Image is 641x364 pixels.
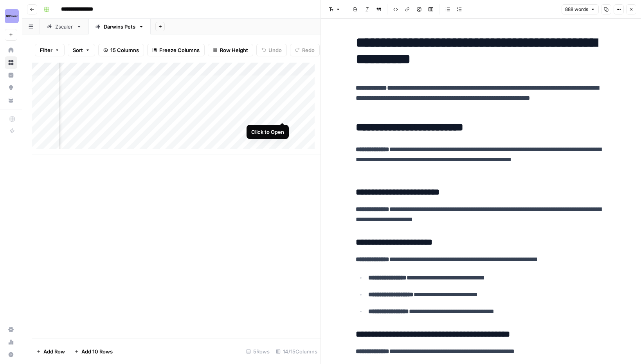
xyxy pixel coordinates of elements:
span: Redo [302,46,315,54]
div: Zscaler [55,23,73,31]
span: 15 Columns [110,46,139,54]
span: Filter [40,46,52,54]
span: Add Row [43,348,65,355]
button: Undo [256,44,287,56]
a: Zscaler [40,19,88,34]
div: Click to Open [251,128,284,136]
div: Darwins Pets [104,23,135,31]
button: Row Height [208,44,253,56]
a: Insights [5,69,17,81]
span: Sort [73,46,83,54]
button: Redo [290,44,320,56]
button: Add Row [32,345,70,358]
button: Sort [68,44,95,56]
a: Opportunities [5,81,17,94]
span: Freeze Columns [159,46,200,54]
a: Usage [5,336,17,348]
a: Home [5,44,17,56]
a: Browse [5,56,17,69]
button: 888 words [562,4,599,14]
button: 15 Columns [98,44,144,56]
a: Darwins Pets [88,19,151,34]
button: Add 10 Rows [70,345,117,358]
div: 14/15 Columns [273,345,320,358]
button: Filter [35,44,65,56]
span: Add 10 Rows [81,348,113,355]
span: Undo [268,46,282,54]
div: 5 Rows [243,345,273,358]
button: Freeze Columns [147,44,205,56]
a: Settings [5,323,17,336]
img: Power Digital Logo [5,9,19,23]
button: Workspace: Power Digital [5,6,17,26]
a: Your Data [5,94,17,106]
button: Help + Support [5,348,17,361]
span: Row Height [220,46,248,54]
span: 888 words [565,6,588,13]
